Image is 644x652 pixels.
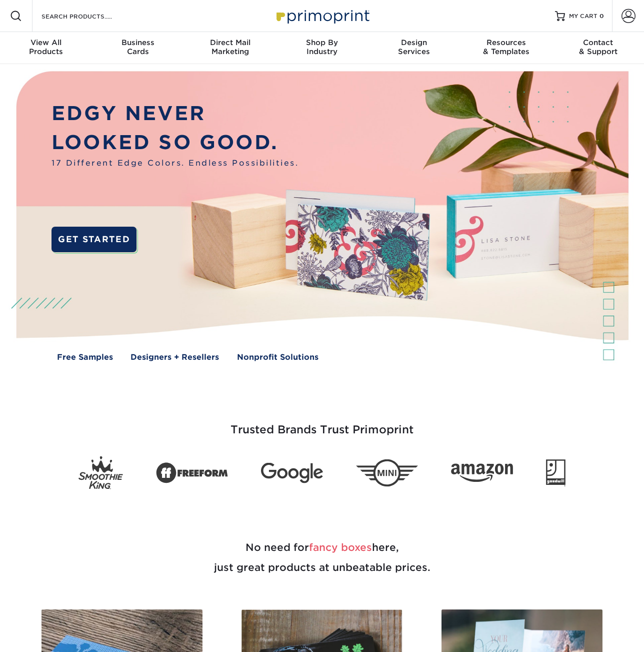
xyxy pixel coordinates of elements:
[272,5,372,27] img: Primoprint
[51,128,298,157] p: LOOKED SO GOOD.
[569,12,597,21] span: MY CART
[92,32,184,64] a: BusinessCards
[276,32,368,64] a: Shop ByIndustry
[368,38,460,56] div: Services
[51,99,298,128] p: EDGY NEVER
[276,38,368,56] div: Industry
[460,32,552,64] a: Resources& Templates
[130,351,219,363] a: Designers + Resellers
[57,351,113,363] a: Free Samples
[29,513,614,601] h2: No need for here, just great products at unbeatable prices.
[92,38,184,56] div: Cards
[460,38,552,56] div: & Templates
[184,38,276,47] span: Direct Mail
[368,38,460,47] span: Design
[184,32,276,64] a: Direct MailMarketing
[599,13,604,20] span: 0
[40,10,138,22] input: SEARCH PRODUCTS.....
[78,456,123,490] img: Smoothie King
[552,38,644,47] span: Contact
[92,38,184,47] span: Business
[276,38,368,47] span: Shop By
[29,399,614,448] h3: Trusted Brands Trust Primoprint
[356,459,418,486] img: Mini
[460,38,552,47] span: Resources
[451,463,513,482] img: Amazon
[51,157,298,169] span: 17 Different Edge Colors. Endless Possibilities.
[546,459,565,486] img: Goodwill
[51,227,136,252] a: GET STARTED
[368,32,460,64] a: DesignServices
[552,38,644,56] div: & Support
[309,541,372,553] span: fancy boxes
[261,462,323,483] img: Google
[552,32,644,64] a: Contact& Support
[2,621,85,648] iframe: Google Customer Reviews
[237,351,318,363] a: Nonprofit Solutions
[156,457,228,489] img: Freeform
[184,38,276,56] div: Marketing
